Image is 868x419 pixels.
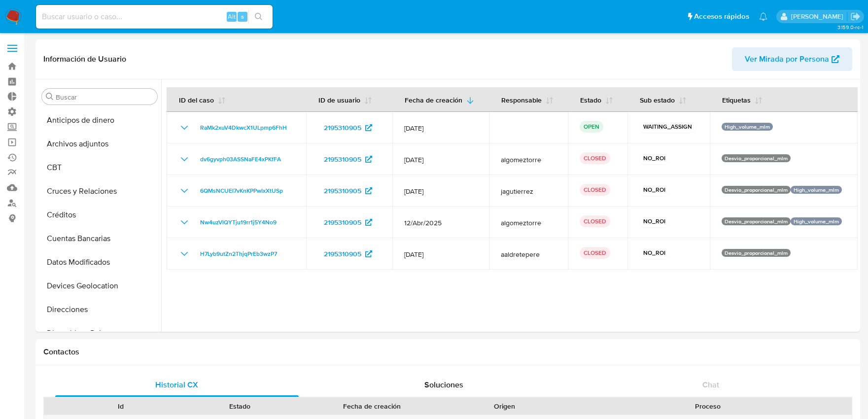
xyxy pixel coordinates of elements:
[43,347,852,357] h1: Contactos
[38,203,161,227] button: Créditos
[732,47,852,71] button: Ver Mirada por Persona
[306,401,438,411] div: Fecha de creación
[451,401,557,411] div: Origen
[791,12,847,21] p: sandra.chabay@mercadolibre.com
[694,11,749,22] span: Accesos rápidos
[155,379,198,390] span: Historial CX
[248,10,269,24] button: search-icon
[38,156,161,179] button: CBT
[424,379,463,390] span: Soluciones
[38,132,161,156] button: Archivos adjuntos
[68,401,174,411] div: Id
[38,298,161,321] button: Direcciones
[759,12,767,21] a: Notificaciones
[36,10,273,23] input: Buscar usuario o caso...
[46,93,54,101] button: Buscar
[56,93,153,102] input: Buscar
[241,12,244,21] span: s
[38,108,161,132] button: Anticipos de dinero
[38,321,161,345] button: Dispositivos Point
[43,54,126,64] h1: Información de Usuario
[38,179,161,203] button: Cruces y Relaciones
[38,227,161,250] button: Cuentas Bancarias
[38,250,161,274] button: Datos Modificados
[228,12,236,21] span: Alt
[571,401,845,411] div: Proceso
[38,274,161,298] button: Devices Geolocation
[187,401,293,411] div: Estado
[745,47,829,71] span: Ver Mirada por Persona
[850,11,861,22] a: Salir
[702,379,719,390] span: Chat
